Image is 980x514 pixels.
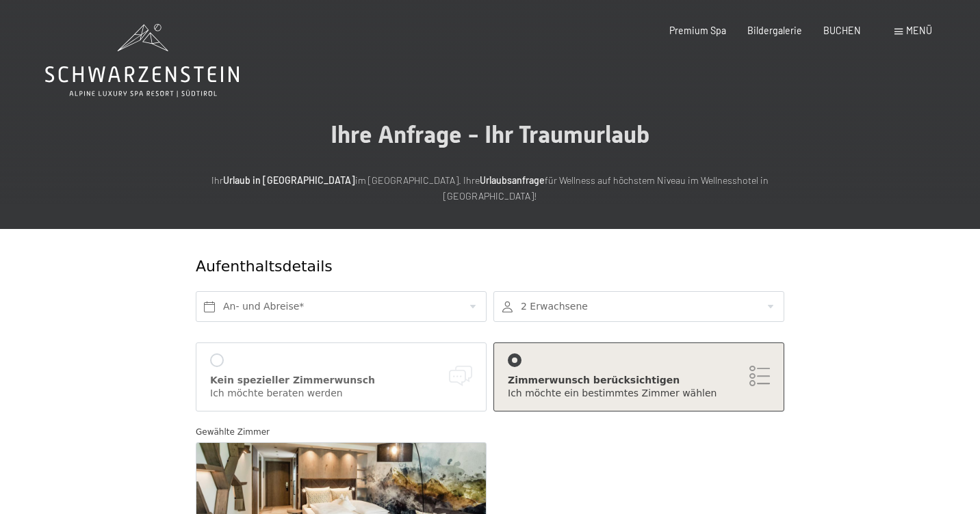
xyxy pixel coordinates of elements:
a: Premium Spa [669,25,726,36]
span: Menü [906,25,932,36]
div: Ich möchte beraten werden [210,387,472,401]
div: Ich möchte ein bestimmtes Zimmer wählen [508,387,770,401]
div: Kein spezieller Zimmerwunsch [210,374,472,388]
p: Ihr im [GEOGRAPHIC_DATA]. Ihre für Wellness auf höchstem Niveau im Wellnesshotel in [GEOGRAPHIC_D... [189,173,791,204]
div: Gewählte Zimmer [196,425,784,439]
strong: Urlaubsanfrage [480,174,545,186]
a: BUCHEN [823,25,861,36]
div: Zimmerwunsch berücksichtigen [508,374,770,388]
a: Bildergalerie [747,25,802,36]
span: Ihre Anfrage - Ihr Traumurlaub [331,120,649,148]
div: Aufenthaltsdetails [196,256,685,278]
strong: Urlaub in [GEOGRAPHIC_DATA] [223,174,355,186]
